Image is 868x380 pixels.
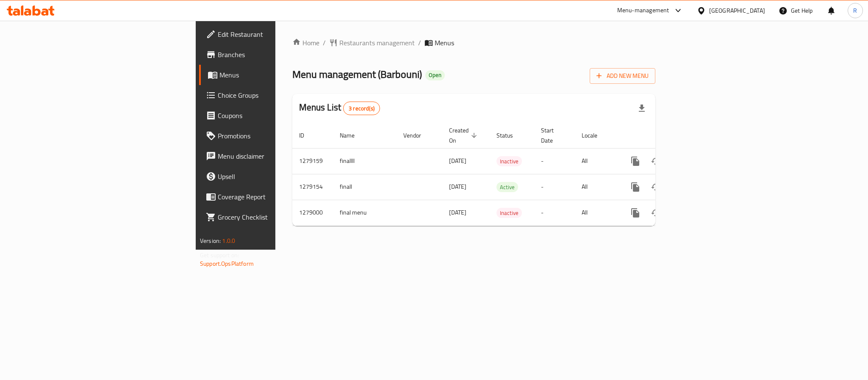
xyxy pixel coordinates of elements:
[534,148,575,174] td: -
[199,85,341,105] a: Choice Groups
[218,151,334,161] span: Menu disclaimer
[425,70,445,80] div: Open
[618,123,713,149] th: Actions
[625,203,646,223] button: more
[218,192,334,202] span: Coverage Report
[199,146,341,166] a: Menu disclaimer
[632,98,652,118] div: Export file
[199,44,341,65] a: Branches
[218,110,334,121] span: Coupons
[199,105,341,126] a: Coupons
[449,207,466,218] span: [DATE]
[199,65,341,85] a: Menus
[218,171,334,182] span: Upsell
[418,38,421,48] li: /
[596,71,649,81] span: Add New Menu
[496,182,518,192] span: Active
[582,130,608,140] span: Locale
[425,72,445,79] span: Open
[403,130,432,140] span: Vendor
[344,105,380,113] span: 3 record(s)
[625,177,646,197] button: more
[646,203,666,223] button: Change Status
[449,181,466,192] span: [DATE]
[299,101,380,115] h2: Menus List
[333,200,397,226] td: final menu
[218,29,334,39] span: Edit Restaurant
[292,65,422,84] span: Menu management ( Barbouni )
[541,125,565,146] span: Start Date
[534,200,575,226] td: -
[299,130,315,140] span: ID
[200,250,239,261] span: Get support on:
[449,155,466,166] span: [DATE]
[449,125,480,146] span: Created On
[199,24,341,44] a: Edit Restaurant
[292,38,655,48] nav: breadcrumb
[575,148,618,174] td: All
[199,207,341,227] a: Grocery Checklist
[218,50,334,60] span: Branches
[709,6,765,15] div: [GEOGRAPHIC_DATA]
[339,38,415,48] span: Restaurants management
[200,258,254,269] a: Support.OpsPlatform
[617,6,669,16] div: Menu-management
[496,208,522,218] span: Inactive
[333,174,397,200] td: finall
[333,148,397,174] td: finallll
[496,157,522,166] span: Inactive
[625,151,646,171] button: more
[292,123,713,226] table: enhanced table
[218,212,334,222] span: Grocery Checklist
[496,130,524,140] span: Status
[590,68,655,84] button: Add New Menu
[218,90,334,100] span: Choice Groups
[219,70,334,80] span: Menus
[199,126,341,146] a: Promotions
[222,235,235,246] span: 1.0.0
[200,235,221,246] span: Version:
[329,38,415,48] a: Restaurants management
[218,131,334,141] span: Promotions
[534,174,575,200] td: -
[575,174,618,200] td: All
[646,151,666,171] button: Change Status
[340,130,366,140] span: Name
[575,200,618,226] td: All
[199,187,341,207] a: Coverage Report
[646,177,666,197] button: Change Status
[199,166,341,187] a: Upsell
[435,38,454,48] span: Menus
[853,6,857,15] span: R
[343,102,380,115] div: Total records count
